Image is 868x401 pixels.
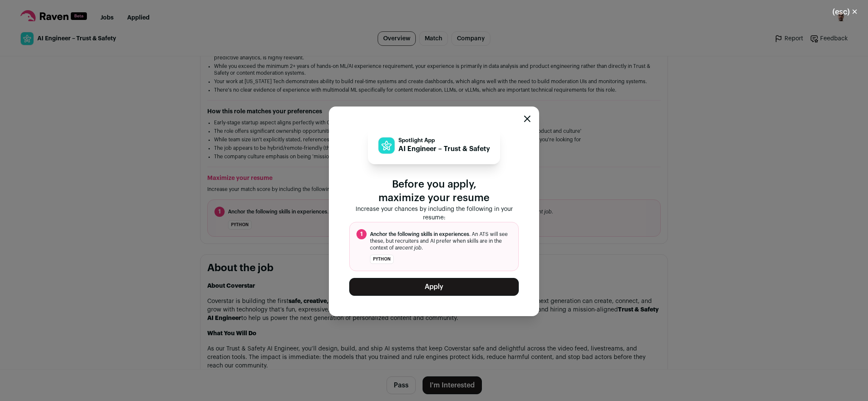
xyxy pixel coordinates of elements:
[370,255,394,264] li: Python
[356,229,367,239] span: 1
[398,144,490,154] p: AI Engineer – Trust & Safety
[398,137,490,144] p: Spotlight App
[349,278,519,296] button: Apply
[349,205,519,222] p: Increase your chances by including the following in your resume:
[398,245,423,250] i: recent job.
[524,115,531,122] button: Close modal
[378,137,395,154] img: a0bbf3b1a0f489d43104dddb660b75e7a2e6610b0c4c3090721c0ac3bd57c110.png
[370,231,512,251] span: . An ATS will see these, but recruiters and AI prefer when skills are in the context of a
[822,3,868,21] button: Close modal
[370,232,469,237] span: Anchor the following skills in experiences
[349,178,519,205] p: Before you apply, maximize your resume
